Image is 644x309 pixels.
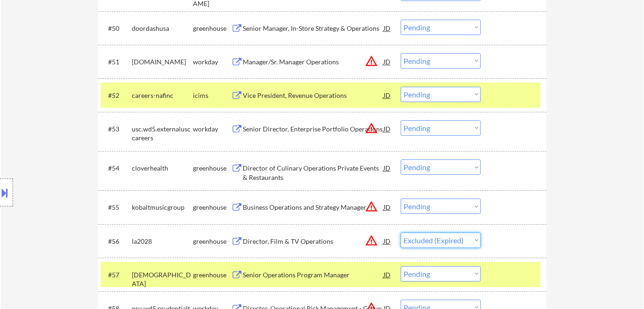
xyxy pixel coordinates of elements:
[243,91,384,100] div: Vice President, Revenue Operations
[383,120,392,137] div: JD
[193,57,231,67] div: workday
[383,159,392,176] div: JD
[243,57,384,67] div: Manager/Sr. Manager Operations
[108,24,124,33] div: #50
[383,87,392,103] div: JD
[383,53,392,70] div: JD
[365,200,378,213] button: warning_amber
[193,124,231,134] div: workday
[365,122,378,135] button: warning_amber
[365,234,378,247] button: warning_amber
[132,24,193,33] div: doordashusa
[243,203,384,212] div: Business Operations and Strategy Manager
[193,91,231,100] div: icims
[193,270,231,280] div: greenhouse
[193,203,231,212] div: greenhouse
[365,55,378,68] button: warning_amber
[243,164,384,182] div: Director of Culinary Operations Private Events & Restaurants
[193,164,231,173] div: greenhouse
[383,20,392,36] div: JD
[383,266,392,283] div: JD
[193,237,231,246] div: greenhouse
[193,24,231,33] div: greenhouse
[243,237,384,246] div: Director, Film & TV Operations
[383,233,392,249] div: JD
[243,124,384,134] div: Senior Director, Enterprise Portfolio Operations
[243,270,384,280] div: Senior Operations Program Manager
[243,24,384,33] div: Senior Manager, In-Store Strategy & Operations
[383,199,392,215] div: JD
